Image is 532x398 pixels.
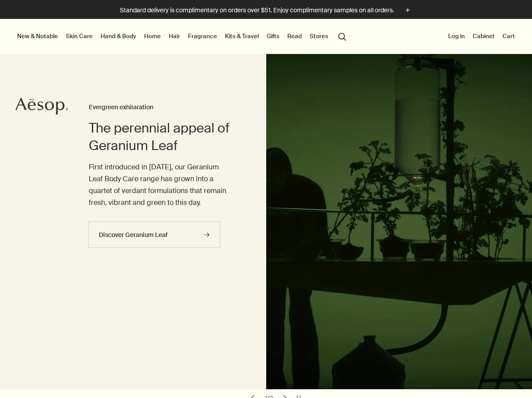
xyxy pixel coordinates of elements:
a: Gifts [265,31,281,42]
a: Discover Geranium Leaf [88,222,220,248]
a: Skin Care [64,31,94,42]
button: New & Notable [15,31,60,42]
nav: supplementary [446,19,517,54]
p: Standard delivery is complimentary on orders over $51. Enjoy complimentary samples on all orders. [120,6,394,15]
button: Stores [308,31,330,42]
h2: The perennial appeal of Geranium Leaf [89,119,231,154]
a: Cabinet [471,31,496,42]
a: Home [142,31,163,42]
a: Aesop [15,97,68,117]
a: Fragrance [186,31,219,42]
a: Kits & Travel [223,31,261,42]
a: Hand & Body [99,31,138,42]
a: Read [286,31,304,42]
nav: primary [15,19,350,54]
h3: Evergreen exhilaration [89,102,231,113]
button: Log in [446,31,467,42]
button: Open search [334,28,350,44]
a: Hair [167,31,182,42]
p: First introduced in [DATE], our Geranium Leaf Body Care range has grown into a quartet of verdant... [89,161,231,209]
button: Standard delivery is complimentary on orders over $51. Enjoy complimentary samples on all orders. [120,5,413,15]
button: Cart [501,31,517,42]
svg: Aesop [15,97,68,115]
